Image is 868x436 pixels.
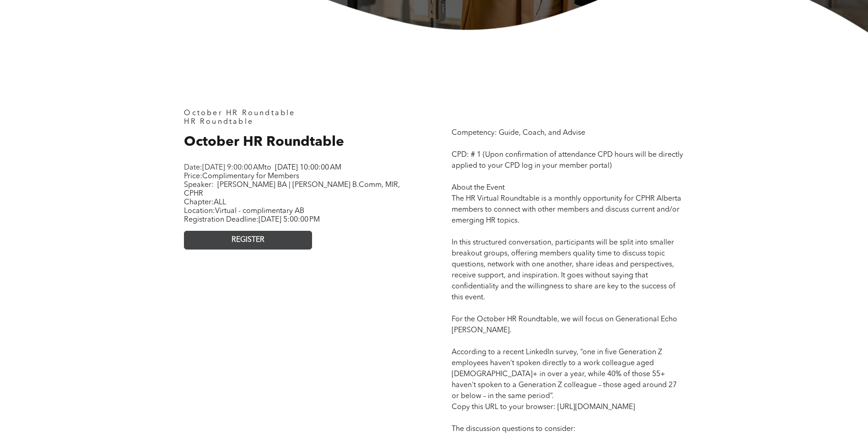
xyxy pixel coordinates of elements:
[202,164,264,171] span: [DATE] 9:00:00 AM
[184,231,312,250] a: REGISTER
[184,110,295,117] span: October HR Roundtable
[214,199,226,206] span: ALL
[215,207,304,215] span: Virtual - complimentary AB
[184,207,320,223] span: Location: Registration Deadline:
[275,164,341,171] span: [DATE] 10:00:00 AM
[184,118,253,126] span: HR Roundtable
[259,216,320,223] span: [DATE] 5:00:00 PM
[184,181,400,197] span: [PERSON_NAME] BA | [PERSON_NAME] B.Comm, MIR, CPHR
[184,173,299,180] span: Price:
[184,181,214,189] span: Speaker:
[232,236,264,245] span: REGISTER
[202,173,299,180] span: Complimentary for Members
[184,135,344,149] span: October HR Roundtable
[184,164,271,171] span: Date: to
[184,199,226,206] span: Chapter:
